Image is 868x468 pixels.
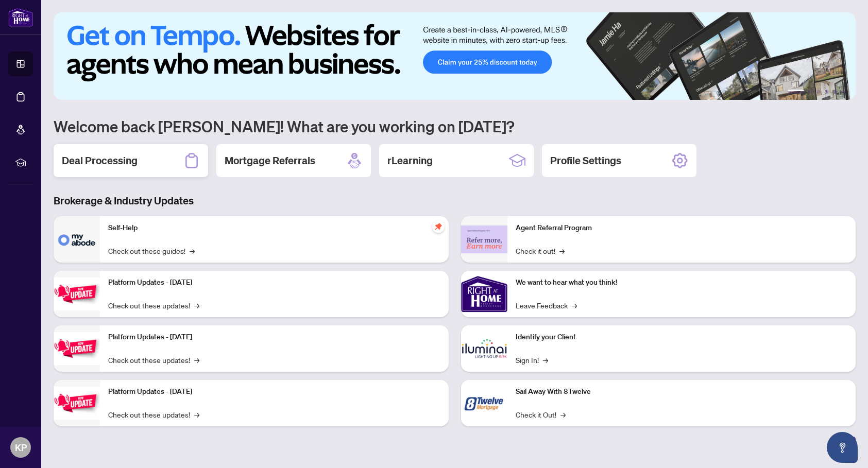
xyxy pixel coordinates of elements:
img: Agent Referral Program [461,226,507,254]
img: Sail Away With 8Twelve [461,380,507,426]
a: Leave Feedback→ [516,300,577,311]
img: Platform Updates - June 23, 2025 [54,387,100,419]
img: logo [8,8,33,27]
span: → [190,245,195,256]
button: 1 [788,90,804,94]
img: We want to hear what you think! [461,271,507,317]
a: Check out these guides!→ [108,245,195,256]
p: Self-Help [108,222,440,234]
span: → [194,300,199,311]
a: Check out these updates!→ [108,354,199,366]
p: Agent Referral Program [516,222,848,234]
button: 6 [841,90,845,94]
img: Identify your Client [461,325,507,372]
a: Check out these updates!→ [108,409,199,420]
p: Platform Updates - [DATE] [108,332,440,343]
h2: Profile Settings [550,153,621,168]
p: Sail Away With 8Twelve [516,386,848,397]
span: KP [15,440,27,455]
a: Check out these updates!→ [108,300,199,311]
button: 4 [825,90,829,94]
img: Platform Updates - July 8, 2025 [54,332,100,365]
button: 5 [833,90,837,94]
span: pushpin [432,220,445,233]
p: We want to hear what you think! [516,277,848,288]
h2: Deal Processing [62,153,138,168]
h1: Welcome back [PERSON_NAME]! What are you working on [DATE]? [54,116,856,136]
a: Check it Out!→ [516,409,566,420]
a: Check it out!→ [516,245,565,256]
span: → [194,354,199,366]
img: Self-Help [54,216,100,263]
h2: rLearning [387,153,433,168]
img: Slide 0 [54,12,856,100]
span: → [560,409,566,420]
img: Platform Updates - July 21, 2025 [54,278,100,310]
span: → [543,354,548,366]
button: 2 [808,90,812,94]
h3: Brokerage & Industry Updates [54,194,856,208]
a: Sign In!→ [516,354,548,366]
p: Identify your Client [516,332,848,343]
button: 3 [816,90,821,94]
span: → [194,409,199,420]
p: Platform Updates - [DATE] [108,386,440,397]
span: → [559,245,565,256]
p: Platform Updates - [DATE] [108,277,440,288]
h2: Mortgage Referrals [225,153,315,168]
span: → [572,300,577,311]
button: Open asap [827,432,858,463]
